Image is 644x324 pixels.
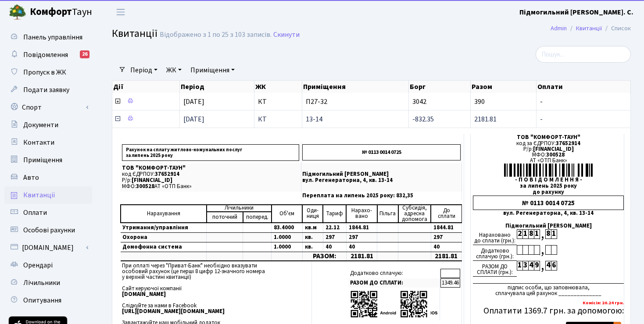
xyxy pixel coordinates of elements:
[187,63,238,78] a: Приміщення
[551,261,557,271] div: 6
[473,223,624,229] div: Підмогильний [PERSON_NAME]
[540,116,627,123] span: -
[473,261,517,277] div: РАЗОМ ДО СПЛАТИ (грн.):
[536,46,631,63] input: Пошук...
[302,81,409,93] th: Приміщення
[545,229,551,239] div: 8
[23,120,58,130] span: Документи
[602,24,631,33] li: Список
[4,239,92,256] a: [DOMAIN_NAME]
[540,261,545,271] div: ,
[545,261,551,271] div: 4
[4,46,92,64] a: Повідомлення26
[122,290,166,298] b: [DOMAIN_NAME]
[576,24,602,33] a: Квитанції
[155,170,179,178] span: 37652914
[534,261,540,271] div: 9
[540,98,627,105] span: -
[473,306,624,316] h5: Оплатити 1369.7 грн. за допомогою:
[30,5,92,20] span: Таун
[346,223,377,233] td: 1844.81
[110,5,132,19] button: Переключити навігацію
[323,242,346,252] td: 40
[254,81,302,93] th: ЖК
[473,210,624,216] div: вул. Регенераторна, 4, кв. 13-14
[534,229,540,239] div: 1
[136,182,154,190] span: 300528
[522,261,528,271] div: 3
[30,5,72,19] b: Комфорт
[533,145,574,153] span: [FINANCIAL_ID]
[180,81,254,93] th: Період
[431,223,462,233] td: 1844.81
[440,278,460,288] td: 1349.46
[473,245,517,261] div: Додатково сплачую (грн.):
[23,260,53,270] span: Орендарі
[127,63,161,78] a: Період
[23,138,54,147] span: Контакти
[23,225,75,235] span: Особові рахунки
[302,232,323,242] td: кв.
[258,116,298,123] span: КТ
[540,229,545,239] div: ,
[346,242,377,252] td: 40
[23,32,82,42] span: Панель управління
[412,114,434,124] span: -832.35
[243,212,272,223] td: поперед.
[323,223,346,233] td: 22.12
[4,169,92,186] a: Авто
[323,232,346,242] td: 297
[473,229,517,245] div: Нараховано до сплати (грн.):
[556,139,580,147] span: 37652914
[121,205,207,223] td: Нарахування
[163,63,185,78] a: ЖК
[4,274,92,292] a: Лічильники
[517,261,522,271] div: 1
[431,242,462,252] td: 40
[272,242,302,252] td: 1.0000
[132,176,172,184] span: [FINANCIAL_ID]
[302,242,323,252] td: кв.
[346,252,377,261] td: 2181.81
[551,229,557,239] div: 1
[4,292,92,309] a: Опитування
[431,205,462,223] td: До cплати
[122,171,299,177] p: код ЄДРПОУ:
[122,307,225,315] b: [URL][DOMAIN_NAME][DOMAIN_NAME]
[23,68,66,77] span: Пропуск в ЖК
[23,296,61,305] span: Опитування
[528,229,534,239] div: 8
[583,299,624,306] b: Комісія: 20.24 грн.
[112,26,157,41] span: Квитанції
[207,212,243,223] td: поточний
[519,7,633,17] b: Підмогильний [PERSON_NAME]. С.
[272,205,302,223] td: Об'єм
[473,283,624,296] div: підпис особи, що заповнювала, сплачувала цей рахунок ______________
[473,152,624,158] div: МФО:
[121,242,207,252] td: Домофонна система
[121,223,207,233] td: Утримання/управління
[551,24,567,33] a: Admin
[207,205,272,212] td: Лічильники
[4,186,92,204] a: Квитанції
[23,208,47,217] span: Оплати
[9,4,26,21] img: logo.png
[546,151,565,159] span: 300528
[537,19,644,38] nav: breadcrumb
[473,177,624,183] div: - П О В І Д О М Л Е Н Н Я -
[377,205,398,223] td: Пільга
[412,97,426,107] span: 3042
[473,158,624,164] div: АТ «ОТП Банк»
[519,7,633,18] a: Підмогильний [PERSON_NAME]. С.
[122,184,299,189] p: МФО: АТ «ОТП Банк»
[4,64,92,81] a: Пропуск в ЖК
[4,81,92,99] a: Подати заявку
[398,205,431,223] td: Субсидія, адресна допомога
[323,205,346,223] td: Тариф
[302,205,323,223] td: Оди- ниця
[80,50,89,58] div: 26
[272,232,302,242] td: 1.0000
[537,81,631,93] th: Оплати
[522,229,528,239] div: 1
[302,171,461,177] p: Підмогильний [PERSON_NAME]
